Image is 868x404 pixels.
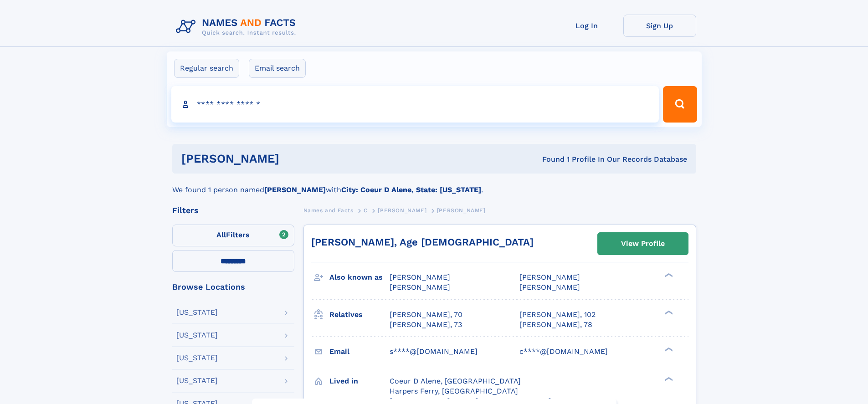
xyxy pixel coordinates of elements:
[519,283,580,291] span: [PERSON_NAME]
[172,15,303,39] img: Logo Names and Facts
[176,354,218,362] div: [US_STATE]
[663,376,673,382] div: ❯
[519,310,596,320] a: [PERSON_NAME], 102
[390,320,462,330] a: [PERSON_NAME], 73
[172,206,294,215] div: Filters
[216,230,226,239] span: All
[621,233,665,254] div: View Profile
[174,59,239,78] label: Regular search
[663,272,673,278] div: ❯
[663,309,673,315] div: ❯
[623,15,696,37] a: Sign Up
[411,154,687,164] div: Found 1 Profile In Our Records Database
[519,320,592,330] a: [PERSON_NAME], 78
[329,373,390,389] h3: Lived in
[364,205,368,216] a: C
[249,59,306,78] label: Email search
[311,236,534,248] a: [PERSON_NAME], Age [DEMOGRAPHIC_DATA]
[329,307,390,322] h3: Relatives
[341,185,481,194] b: City: Coeur D Alene, State: [US_STATE]
[663,346,673,352] div: ❯
[378,205,426,216] a: [PERSON_NAME]
[176,332,218,339] div: [US_STATE]
[364,207,368,214] span: C
[550,15,623,37] a: Log In
[172,174,696,195] div: We found 1 person named with .
[378,207,426,214] span: [PERSON_NAME]
[172,283,294,291] div: Browse Locations
[390,377,521,385] span: Coeur D Alene, [GEOGRAPHIC_DATA]
[390,387,518,395] span: Harpers Ferry, [GEOGRAPHIC_DATA]
[437,207,486,214] span: [PERSON_NAME]
[519,273,580,281] span: [PERSON_NAME]
[390,310,462,320] a: [PERSON_NAME], 70
[264,185,326,194] b: [PERSON_NAME]
[663,86,697,123] button: Search Button
[329,270,390,285] h3: Also known as
[176,377,218,384] div: [US_STATE]
[172,225,294,246] label: Filters
[171,86,659,123] input: search input
[329,344,390,359] h3: Email
[303,205,354,216] a: Names and Facts
[390,283,450,291] span: [PERSON_NAME]
[181,153,411,164] h1: [PERSON_NAME]
[598,233,688,255] a: View Profile
[390,273,450,281] span: [PERSON_NAME]
[176,309,218,316] div: [US_STATE]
